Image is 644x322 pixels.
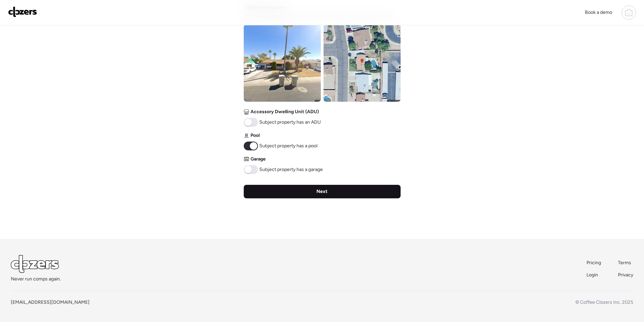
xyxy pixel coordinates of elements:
[11,299,90,305] a: [EMAIL_ADDRESS][DOMAIN_NAME]
[618,259,633,266] a: Terms
[587,272,602,278] a: Login
[316,188,328,195] span: Next
[587,260,601,266] span: Pricing
[8,6,37,17] img: Logo
[587,259,602,266] a: Pricing
[251,132,260,139] span: Pool
[259,143,317,149] span: Subject property has a pool
[618,272,633,278] span: Privacy
[251,108,319,115] span: Accessory Dwelling Unit (ADU)
[585,9,612,15] span: Book a demo
[259,119,321,126] span: Subject property has an ADU
[11,276,61,282] span: Never run comps again.
[251,156,266,163] span: Garage
[259,166,323,173] span: Subject property has a garage
[618,272,633,278] a: Privacy
[11,255,59,273] img: Logo Light
[575,299,633,305] span: © Coffee Clozers Inc. 2025
[587,272,598,278] span: Login
[618,260,631,266] span: Terms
